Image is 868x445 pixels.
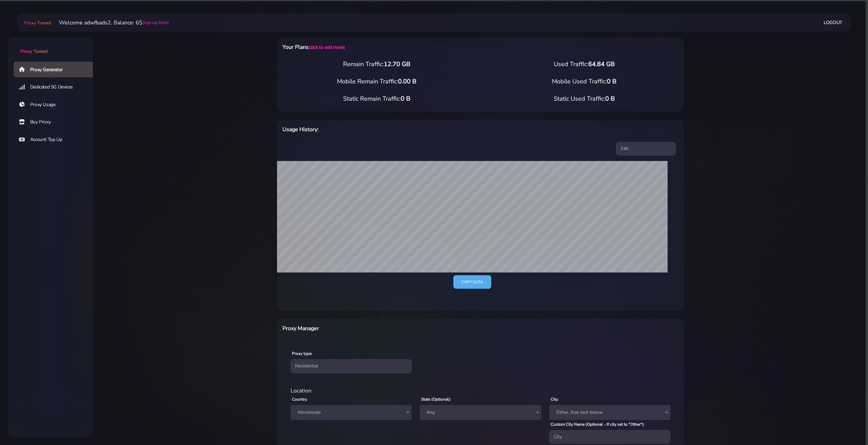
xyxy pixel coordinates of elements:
a: Buy Proxy [14,114,98,130]
a: (top-up here) [142,19,169,26]
a: Account Top Up [14,132,98,147]
div: Mobile Remain Traffic: [273,77,480,86]
h6: Proxy Manager [282,324,510,333]
span: 0.00 B [398,77,416,85]
span: Worldwide [291,405,412,420]
span: Proxy Tunnel [24,20,51,26]
a: Proxy Usage [14,97,98,113]
label: State (Optional): [421,396,451,402]
span: 64.84 GB [588,60,615,68]
div: Mobile Used Traffic: [480,77,688,86]
li: Welcome adwfbads2. Balance: 6$ [51,19,169,27]
label: Country: [292,396,308,402]
div: Static Used Traffic: [480,94,688,103]
iframe: Webchat Widget [829,406,860,437]
div: Static Remain Traffic: [273,94,480,103]
div: Used Traffic: [480,60,688,69]
span: Any [424,408,537,417]
div: Remain Traffic: [273,60,480,69]
h6: Usage History: [282,125,510,134]
span: Any [420,405,541,420]
input: City [549,430,670,444]
label: City: [551,396,559,402]
span: Proxy Tunnel [20,48,47,55]
label: Custom City Name (Optional - If city set to "Other"): [551,421,645,427]
span: Other, free text below [549,405,670,420]
span: 0 B [607,77,616,85]
a: Copy data [453,275,491,289]
h6: Your Plans [282,43,510,52]
a: Proxy Tunnel [8,37,93,55]
a: Proxy Generator [14,62,98,77]
span: Other, free text below [553,408,666,417]
label: Proxy type: [292,350,312,357]
span: 0 B [401,95,410,103]
a: Dedicated 5G Devices [14,79,98,95]
a: (click to add more) [309,44,344,50]
span: 0 B [605,95,615,103]
span: Worldwide [295,408,408,417]
span: 12.70 GB [384,60,410,68]
a: Logout [824,16,843,29]
div: Location: [287,387,674,395]
a: Proxy Tunnel [23,17,51,28]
